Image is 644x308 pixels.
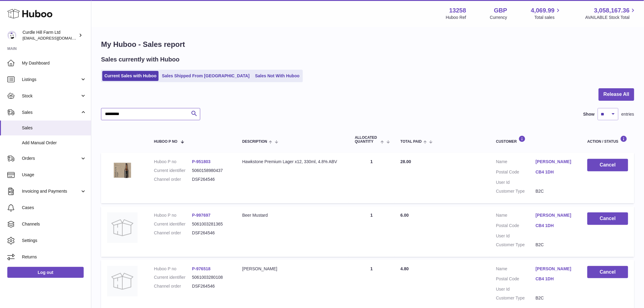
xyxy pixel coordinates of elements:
dt: Name [496,159,536,166]
a: Sales Shipped From [GEOGRAPHIC_DATA] [160,71,252,81]
div: Currency [490,15,507,20]
span: Stock [22,93,80,99]
span: Listings [22,77,80,82]
a: Sales Not With Huboo [253,71,302,81]
a: [PERSON_NAME] [536,266,575,272]
strong: GBP [494,6,507,15]
span: 4,069.99 [531,6,555,15]
a: Log out [7,267,84,278]
span: Add Manual Order [22,140,86,146]
span: Sales [22,125,86,131]
dd: 5061003280108 [192,275,230,280]
a: [PERSON_NAME] [536,212,575,218]
a: CB4 1DH [536,276,575,282]
img: 132581708521438.jpg [107,159,138,182]
div: Huboo Ref [446,15,466,20]
span: Returns [22,254,86,260]
img: no-photo.jpg [107,212,138,243]
strong: 13258 [449,6,466,15]
button: Cancel [587,212,628,225]
a: 4,069.99 Total sales [531,6,562,20]
span: Total paid [401,140,422,144]
span: 28.00 [401,159,411,164]
td: 1 [349,153,394,203]
a: P-951803 [192,159,211,164]
dt: Channel order [154,230,192,236]
a: P-976518 [192,266,211,271]
dt: Customer Type [496,295,536,301]
div: Curdle Hill Farm Ltd [23,30,77,41]
dt: Name [496,212,536,220]
h1: My Huboo - Sales report [101,40,634,49]
span: Cases [22,205,86,211]
span: Usage [22,172,86,178]
span: My Dashboard [22,60,86,66]
div: Action / Status [587,135,628,144]
dt: Current identifier [154,168,192,173]
span: Total sales [534,15,562,20]
span: Channels [22,221,86,227]
div: Beer Mustard [242,212,343,218]
dd: B2C [536,295,575,301]
a: 3,058,167.36 AVAILABLE Stock Total [585,6,637,20]
dd: DSF264546 [192,230,230,236]
button: Cancel [587,266,628,278]
a: [PERSON_NAME] [536,159,575,165]
dt: Name [496,266,536,273]
dt: Current identifier [154,221,192,227]
dt: Postal Code [496,223,536,230]
dt: User Id [496,180,536,185]
span: AVAILABLE Stock Total [585,15,637,20]
dd: 5061003281365 [192,221,230,227]
td: 1 [349,206,394,257]
span: 4.80 [401,266,409,271]
dd: DSF264546 [192,283,230,289]
span: Description [242,140,267,144]
button: Cancel [587,159,628,171]
a: CB4 1DH [536,169,575,175]
div: Hawkstone Premium Lager x12, 330ml, 4.8% ABV [242,159,343,165]
dt: Postal Code [496,276,536,283]
dd: B2C [536,242,575,248]
span: ALLOCATED Quantity [355,136,379,144]
div: Customer [496,135,575,144]
img: internalAdmin-13258@internal.huboo.com [7,31,16,40]
dt: User Id [496,286,536,292]
span: Sales [22,110,80,115]
a: P-997697 [192,213,211,218]
dt: Customer Type [496,188,536,194]
a: CB4 1DH [536,223,575,229]
label: Show [583,111,595,117]
dt: User Id [496,233,536,239]
div: [PERSON_NAME] [242,266,343,272]
span: [EMAIL_ADDRESS][DOMAIN_NAME] [23,36,89,40]
span: Orders [22,156,80,161]
dd: 5060158980437 [192,168,230,173]
dt: Channel order [154,177,192,182]
button: Release All [599,88,634,101]
dd: DSF264546 [192,177,230,182]
span: Settings [22,238,86,243]
dt: Huboo P no [154,212,192,218]
dt: Huboo P no [154,266,192,272]
a: Current Sales with Huboo [102,71,159,81]
span: Invoicing and Payments [22,188,80,194]
dd: B2C [536,188,575,194]
h2: Sales currently with Huboo [101,55,180,64]
dt: Channel order [154,283,192,289]
dt: Postal Code [496,169,536,177]
dt: Huboo P no [154,159,192,165]
span: Huboo P no [154,140,177,144]
span: 6.00 [401,213,409,218]
span: entries [621,111,634,117]
img: no-photo.jpg [107,266,138,296]
dt: Current identifier [154,275,192,280]
span: 3,058,167.36 [594,6,630,15]
dt: Customer Type [496,242,536,248]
